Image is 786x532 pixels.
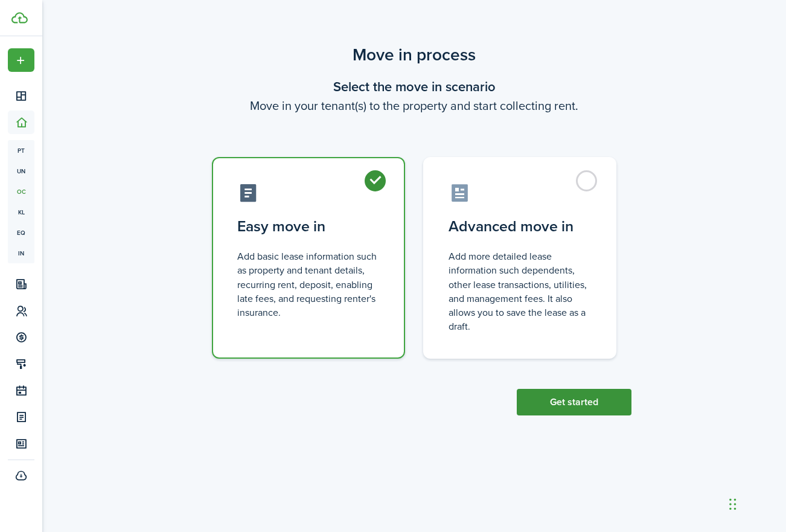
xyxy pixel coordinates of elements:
[726,474,786,532] iframe: Chat Widget
[8,161,34,181] a: un
[517,389,631,415] button: Get started
[197,42,631,68] scenario-title: Move in process
[8,48,34,72] button: Open menu
[237,249,380,319] control-radio-card-description: Add basic lease information such as property and tenant details, recurring rent, deposit, enablin...
[726,474,786,532] div: Widget de chat
[449,216,591,237] control-radio-card-title: Advanced move in
[237,216,380,237] control-radio-card-title: Easy move in
[8,222,34,243] a: eq
[8,202,34,222] a: kl
[197,77,631,97] wizard-step-header-title: Select the move in scenario
[8,181,34,202] a: oc
[8,243,34,263] a: in
[729,486,736,522] div: Arrastar
[8,140,34,161] a: pt
[449,249,591,333] control-radio-card-description: Add more detailed lease information such dependents, other lease transactions, utilities, and man...
[11,12,28,24] img: TenantCloud
[197,97,631,115] wizard-step-header-description: Move in your tenant(s) to the property and start collecting rent.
